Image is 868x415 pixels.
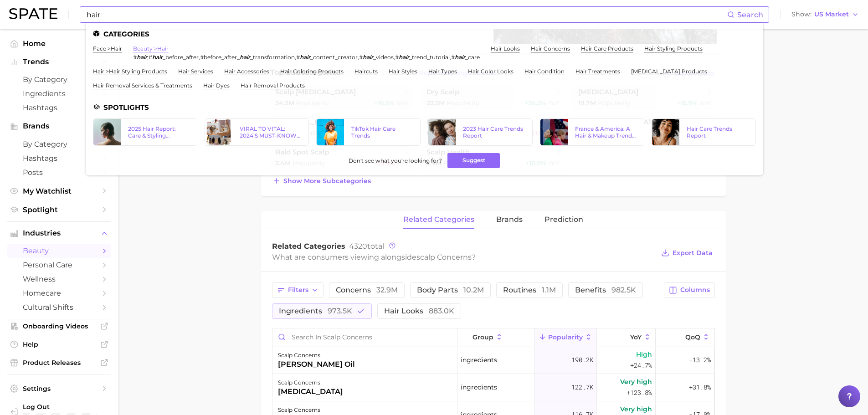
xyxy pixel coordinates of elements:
[447,153,500,168] button: Suggest
[278,386,343,397] div: [MEDICAL_DATA]
[664,282,714,298] button: Columns
[23,187,96,195] span: My Watchlist
[409,54,450,61] span: _trend_tutorial
[310,54,358,61] span: _content_creator
[659,246,714,259] button: Export Data
[496,215,523,224] span: brands
[349,242,384,251] span: total
[23,39,96,48] span: Home
[384,307,454,315] span: hair looks
[336,287,398,294] span: concerns
[133,54,137,61] span: #
[23,205,96,214] span: Spotlight
[288,286,308,294] span: Filters
[241,82,305,89] a: hair removal products
[240,125,301,139] div: VIRAL TO VITAL: 2024’S MUST-KNOW HAIR TRENDS ON TIKTOK
[272,251,655,263] div: What are consumers viewing alongside ?
[455,54,465,61] em: hair
[7,300,111,314] a: cultural shifts
[349,242,367,251] span: 4320
[133,45,169,52] a: beauty >hair
[296,54,300,61] span: #
[399,54,409,61] em: hair
[9,8,57,19] img: SPATE
[7,72,111,87] a: by Category
[473,333,493,341] span: group
[93,68,167,75] a: hair >hair styling products
[23,122,96,130] span: Brands
[687,125,748,139] div: Hair Care Trends Report
[627,387,652,398] span: +123.8%
[416,253,472,261] span: scalp concerns
[542,286,556,294] span: 1.1m
[611,286,636,294] span: 982.5k
[597,328,656,346] button: YoY
[791,12,812,17] span: Show
[200,54,240,61] span: #before_after_
[23,154,96,163] span: Hashtags
[328,307,352,315] span: 973.5k
[7,36,111,51] a: Home
[491,45,520,52] a: hair looks
[224,68,269,75] a: hair accessories
[133,54,480,61] div: , , , , , ,
[636,349,652,360] span: High
[272,328,457,346] input: Search in scalp concerns
[178,68,213,75] a: hair services
[373,54,394,61] span: _videos
[575,287,636,294] span: benefits
[7,55,111,69] button: Trends
[23,340,96,348] span: Help
[279,307,352,315] span: ingredients
[7,286,111,300] a: homecare
[23,89,96,98] span: Ingredients
[630,333,642,341] span: YoY
[540,118,644,146] a: France & America: A Hair & Makeup Trends Report
[163,54,199,61] span: _before_after
[278,359,355,370] div: [PERSON_NAME] oil
[93,103,756,111] li: Spotlights
[535,328,597,346] button: Popularity
[354,68,378,75] a: haircuts
[461,354,497,365] span: ingredients
[149,54,152,61] span: #
[23,359,96,367] span: Product Releases
[631,68,707,75] a: [MEDICAL_DATA] products
[7,319,111,333] a: Onboarding Videos
[93,30,756,38] li: Categories
[389,68,417,75] a: hair styles
[250,54,295,61] span: _transformation
[376,286,398,294] span: 32.9m
[7,356,111,369] a: Product Releases
[620,404,652,415] span: Very high
[463,125,524,139] div: 2023 Hair Care Trends Report
[652,118,756,146] a: Hair Care Trends Report
[689,354,711,365] span: -13.2%
[581,45,633,52] a: hair care products
[7,87,111,101] a: Ingredients
[571,354,593,365] span: 190.2k
[737,10,763,19] span: Search
[23,246,96,255] span: beauty
[23,384,96,393] span: Settings
[23,322,96,330] span: Onboarding Videos
[93,45,122,52] a: face >hair
[620,376,652,387] span: Very high
[23,229,96,237] span: Industries
[137,54,147,61] em: hair
[689,382,711,393] span: +31.8%
[395,54,399,61] span: #
[468,68,514,75] a: hair color looks
[571,382,593,393] span: 122.7k
[428,68,457,75] a: hair types
[23,289,96,297] span: homecare
[7,101,111,115] a: Hashtags
[280,68,344,75] a: hair coloring products
[203,82,230,89] a: hair dyes
[403,215,474,224] span: related categories
[7,226,111,240] button: Industries
[685,333,700,341] span: QoQ
[7,244,111,258] a: beauty
[503,287,556,294] span: routines
[7,184,111,198] a: My Watchlist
